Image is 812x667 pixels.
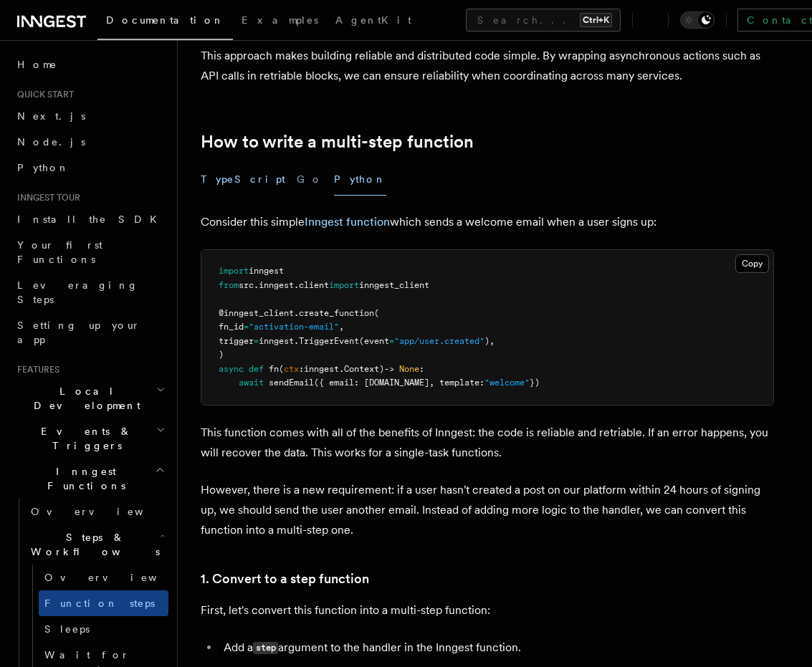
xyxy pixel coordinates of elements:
span: await [239,378,264,388]
span: ( [279,364,284,374]
a: Overview [25,499,168,524]
span: Function steps [44,598,155,609]
li: Add a argument to the handler in the Inngest function. [219,638,774,658]
a: Documentation [97,4,233,40]
span: . [254,280,259,290]
p: First, let's convert this function into a multi-step function: [201,600,774,620]
span: None [399,364,419,374]
a: Examples [233,4,327,39]
a: Setting up your app [11,312,168,352]
button: Copy [735,254,769,273]
span: Examples [242,14,318,26]
span: : [299,364,304,374]
button: Inngest Functions [11,459,168,499]
a: Next.js [11,103,168,129]
span: Inngest tour [11,192,80,203]
span: Context) [344,364,384,374]
span: Events & Triggers [11,424,156,453]
span: . [294,308,299,318]
span: Inngest Functions [11,464,155,493]
a: Inngest function [305,215,390,229]
a: Overview [39,565,168,590]
kbd: Ctrl+K [580,13,612,27]
button: Search...Ctrl+K [466,9,621,32]
span: "activation-email" [249,322,339,332]
span: Leveraging Steps [17,279,138,305]
span: , [339,322,344,332]
span: import [329,280,359,290]
code: step [253,642,278,654]
a: Leveraging Steps [11,272,168,312]
span: AgentKit [335,14,411,26]
span: ), [484,336,495,346]
span: @inngest_client [219,308,294,318]
span: Node.js [17,136,85,148]
span: . [294,280,299,290]
a: AgentKit [327,4,420,39]
span: inngest [304,364,339,374]
span: inngest [259,280,294,290]
span: "welcome" [484,378,530,388]
button: Toggle dark mode [680,11,715,29]
span: client [299,280,329,290]
span: inngest. [259,336,299,346]
span: fn [269,364,279,374]
p: However, there is a new requirement: if a user hasn't created a post on our platform within 24 ho... [201,480,774,540]
span: : [419,364,424,374]
span: ctx [284,364,299,374]
span: fn_id [219,322,244,332]
button: Events & Triggers [11,418,168,459]
a: 1. Convert to a step function [201,569,369,589]
button: Python [334,163,386,196]
span: Install the SDK [17,213,166,225]
button: Steps & Workflows [25,524,168,565]
span: create_function [299,308,374,318]
span: def [249,364,264,374]
span: Features [11,364,59,375]
span: Quick start [11,89,74,100]
span: = [244,322,249,332]
span: inngest_client [359,280,429,290]
span: TriggerEvent [299,336,359,346]
span: Next.js [17,110,85,122]
span: import [219,266,249,276]
span: Steps & Workflows [25,530,160,559]
span: . [339,364,344,374]
p: This approach makes building reliable and distributed code simple. By wrapping asynchronous actio... [201,46,774,86]
span: Setting up your app [17,320,140,345]
a: How to write a multi-step function [201,132,474,152]
span: inngest [249,266,284,276]
span: Overview [31,506,178,517]
a: Sleeps [39,616,168,642]
button: Go [297,163,323,196]
span: async [219,364,244,374]
span: = [254,336,259,346]
span: (event [359,336,389,346]
a: Python [11,155,168,181]
p: This function comes with all of the benefits of Inngest: the code is reliable and retriable. If a... [201,423,774,463]
span: ({ email: [DOMAIN_NAME], template: [314,378,484,388]
a: Node.js [11,129,168,155]
span: from [219,280,239,290]
a: Function steps [39,590,168,616]
a: Home [11,52,168,77]
button: Local Development [11,378,168,418]
span: Home [17,57,57,72]
span: Overview [44,572,192,583]
span: sendEmail [269,378,314,388]
span: Local Development [11,384,156,413]
span: src [239,280,254,290]
span: Documentation [106,14,224,26]
p: Consider this simple which sends a welcome email when a user signs up: [201,212,774,232]
span: }) [530,378,540,388]
span: Sleeps [44,623,90,635]
a: Your first Functions [11,232,168,272]
span: -> [384,364,394,374]
span: ) [219,350,224,360]
span: = [389,336,394,346]
span: Your first Functions [17,239,102,265]
span: trigger [219,336,254,346]
span: ( [374,308,379,318]
a: Install the SDK [11,206,168,232]
span: Python [17,162,70,173]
